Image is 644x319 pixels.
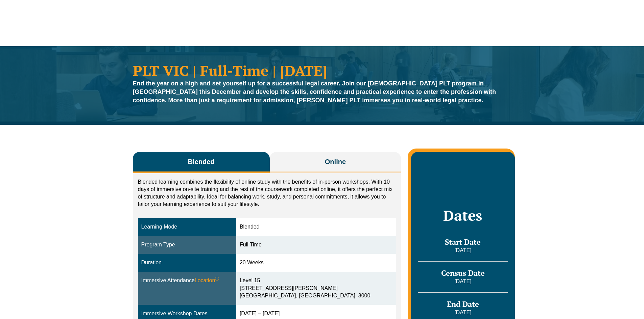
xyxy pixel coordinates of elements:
p: Blended learning combines the flexibility of online study with the benefits of in-person workshop... [138,178,396,208]
div: Duration [141,259,233,267]
h1: PLT VIC | Full-Time | [DATE] [133,63,511,78]
div: Immersive Attendance [141,277,233,285]
span: Location [195,277,219,285]
strong: End the year on a high and set yourself up for a successful legal career. Join our [DEMOGRAPHIC_D... [133,80,496,104]
p: [DATE] [418,247,508,254]
div: Learning Mode [141,223,233,231]
span: Start Date [445,237,481,247]
span: Online [325,157,346,166]
div: Full Time [240,241,392,249]
p: [DATE] [418,309,508,316]
div: Level 15 [STREET_ADDRESS][PERSON_NAME] [GEOGRAPHIC_DATA], [GEOGRAPHIC_DATA], 3000 [240,277,392,300]
div: Immersive Workshop Dates [141,310,233,318]
span: Census Date [441,268,485,278]
sup: ⓘ [215,276,219,281]
span: End Date [447,299,479,309]
div: 20 Weeks [240,259,392,267]
h2: Dates [418,207,508,224]
span: Blended [188,157,215,166]
p: [DATE] [418,278,508,285]
div: Blended [240,223,392,231]
div: Program Type [141,241,233,249]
